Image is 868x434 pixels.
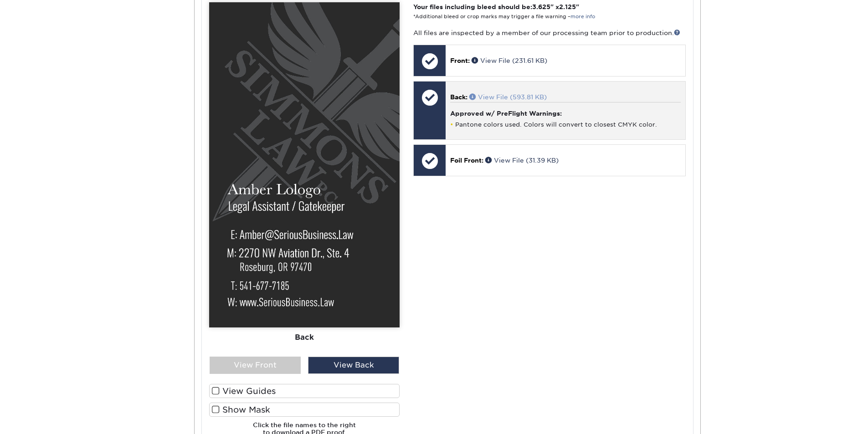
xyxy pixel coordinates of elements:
span: Front: [450,57,470,64]
div: Back [209,327,400,347]
strong: Your files including bleed should be: " x " [413,3,579,10]
iframe: Intercom live chat [837,403,859,425]
li: Pantone colors used. Colors will convert to closest CMYK color. [450,121,680,128]
a: View File (593.81 KB) [469,93,547,101]
span: 2.125 [559,3,576,10]
label: View Guides [209,384,400,398]
span: 3.625 [532,3,550,10]
a: View File (31.39 KB) [485,157,559,164]
div: View Front [210,357,301,374]
a: View File (231.61 KB) [472,57,547,64]
label: Show Mask [209,403,400,417]
small: *Additional bleed or crop marks may trigger a file warning – [413,14,595,20]
p: All files are inspected by a member of our processing team prior to production. [413,28,685,37]
h4: Approved w/ PreFlight Warnings: [450,110,680,117]
span: Back: [450,93,467,101]
div: View Back [308,357,399,374]
iframe: Google Customer Reviews [2,406,77,431]
a: more info [570,14,595,20]
span: Foil Front: [450,157,483,164]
